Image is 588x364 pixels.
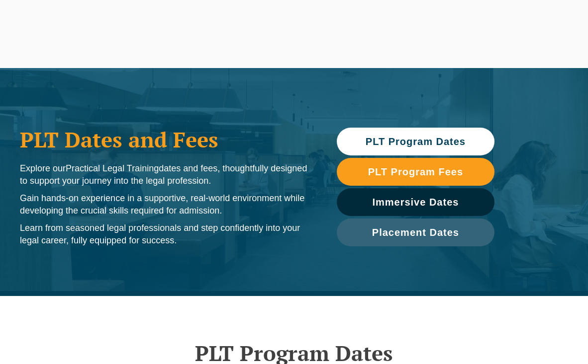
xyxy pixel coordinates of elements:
span: Practical Legal Training [66,163,159,173]
h1: PLT Dates and Fees [20,127,317,152]
p: Learn from seasoned legal professionals and step confidently into your legal career, fully equipp... [20,222,317,247]
a: Immersive Dates [337,188,494,216]
span: Immersive Dates [372,197,459,207]
p: Explore our dates and fees, thoughtfully designed to support your journey into the legal profession. [20,162,317,187]
span: PLT Program Fees [368,167,463,177]
a: PLT Program Dates [337,128,494,155]
a: Placement Dates [337,218,494,246]
a: PLT Program Fees [337,158,494,186]
p: Gain hands-on experience in a supportive, real-world environment while developing the crucial ski... [20,192,317,217]
span: Placement Dates [372,227,459,237]
span: PLT Program Dates [366,137,466,146]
